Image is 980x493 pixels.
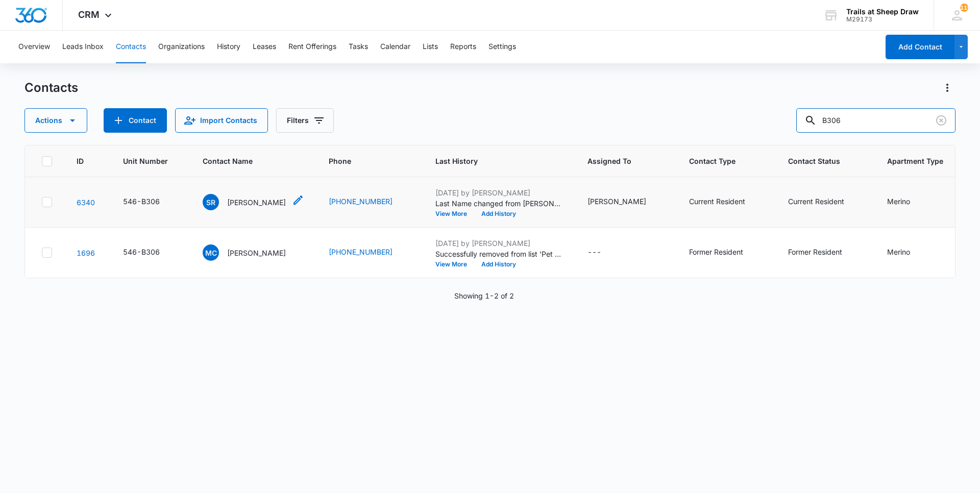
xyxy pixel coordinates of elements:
div: Contact Name - Matthew Conroy - Select to Edit Field [203,244,304,261]
span: CRM [78,9,100,20]
button: View More [435,261,474,267]
button: Add History [474,261,523,267]
div: Contact Status - Current Resident - Select to Edit Field [788,196,863,208]
div: Apartment Type - Merino - Select to Edit Field [887,196,928,208]
a: Navigate to contact details page for Skyler Radloff [77,198,95,207]
div: Merino [887,196,910,207]
button: Actions [939,80,955,96]
button: Clear [933,112,949,129]
button: Overview [18,31,50,63]
a: [PHONE_NUMBER] [329,246,393,257]
span: Last History [435,156,548,166]
span: Contact Name [203,156,289,166]
p: Showing 1-2 of 2 [454,290,514,301]
span: MC [203,244,219,261]
div: Unit Number - 546-B306 - Select to Edit Field [123,196,178,208]
div: Contact Type - Current Resident - Select to Edit Field [689,196,764,208]
div: Former Resident [689,246,743,257]
div: Assigned To - Jennifer Garifi - Select to Edit Field [587,196,665,208]
button: History [217,31,240,63]
span: Apartment Type [887,156,943,166]
div: notifications count [960,4,968,12]
button: Tasks [349,31,368,63]
span: ID [77,156,84,166]
button: Filters [276,108,334,133]
div: Current Resident [788,196,844,207]
button: Import Contacts [175,108,268,133]
button: Organizations [158,31,205,63]
button: Contacts [116,31,146,63]
h1: Contacts [24,80,78,95]
p: [DATE] by [PERSON_NAME] [435,187,563,198]
a: [PHONE_NUMBER] [329,196,393,207]
button: Actions [24,108,87,133]
p: Last Name changed from [PERSON_NAME] to [PERSON_NAME]. [435,198,563,209]
span: Assigned To [587,156,650,166]
button: Rent Offerings [288,31,336,63]
div: Unit Number - 546-B306 - Select to Edit Field [123,246,178,259]
span: Contact Status [788,156,848,166]
div: Contact Status - Former Resident - Select to Edit Field [788,246,861,259]
div: [PERSON_NAME] [587,196,646,207]
button: Add Contact [104,108,167,133]
div: Contact Type - Former Resident - Select to Edit Field [689,246,762,259]
div: 546-B306 [123,196,160,207]
div: Merino [887,246,910,257]
div: account id [846,16,919,23]
input: Search Contacts [796,108,955,133]
div: 546-B306 [123,246,160,257]
span: Unit Number [123,156,178,166]
div: Phone - 347-604-3304 - Select to Edit Field [329,246,411,259]
span: Contact Type [689,156,749,166]
button: View More [435,211,474,217]
p: [PERSON_NAME] [227,197,286,208]
span: Phone [329,156,396,166]
button: Add History [474,211,523,217]
p: [DATE] by [PERSON_NAME] [435,238,563,249]
button: Settings [488,31,516,63]
button: Leases [253,31,276,63]
button: Reports [450,31,476,63]
div: Contact Name - Skyler Radloff - Select to Edit Field [203,194,304,210]
div: --- [587,246,601,259]
button: Calendar [380,31,410,63]
div: Apartment Type - Merino - Select to Edit Field [887,246,928,259]
button: Leads Inbox [62,31,104,63]
button: Lists [423,31,438,63]
a: Navigate to contact details page for Matthew Conroy [77,249,95,257]
span: SR [203,194,219,210]
div: Assigned To - - Select to Edit Field [587,246,620,259]
div: Current Resident [689,196,745,207]
div: Phone - 9705180131 - Select to Edit Field [329,196,411,208]
span: 119 [960,4,968,12]
div: account name [846,8,919,16]
div: Former Resident [788,246,842,257]
button: Add Contact [886,35,954,59]
p: [PERSON_NAME] [227,248,286,258]
p: Successfully removed from list 'Pet Owners'. [435,249,563,259]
